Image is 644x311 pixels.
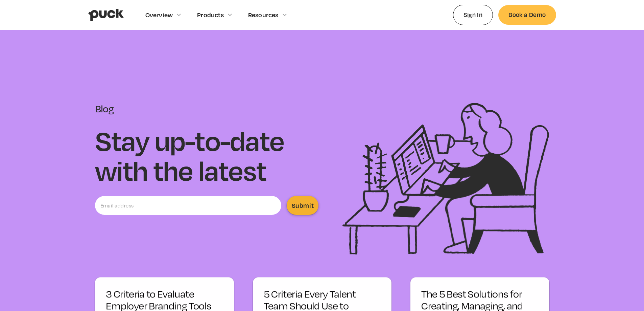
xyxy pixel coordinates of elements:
[95,196,282,215] input: Email address
[95,126,319,185] h1: Stay up-to-date with the latest
[248,11,279,19] div: Resources
[95,103,114,115] div: Blog
[95,196,319,215] form: Email Form
[287,196,318,215] input: Submit
[197,11,224,19] div: Products
[145,11,173,19] div: Overview
[453,5,493,25] a: Sign In
[498,5,556,24] a: Book a Demo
